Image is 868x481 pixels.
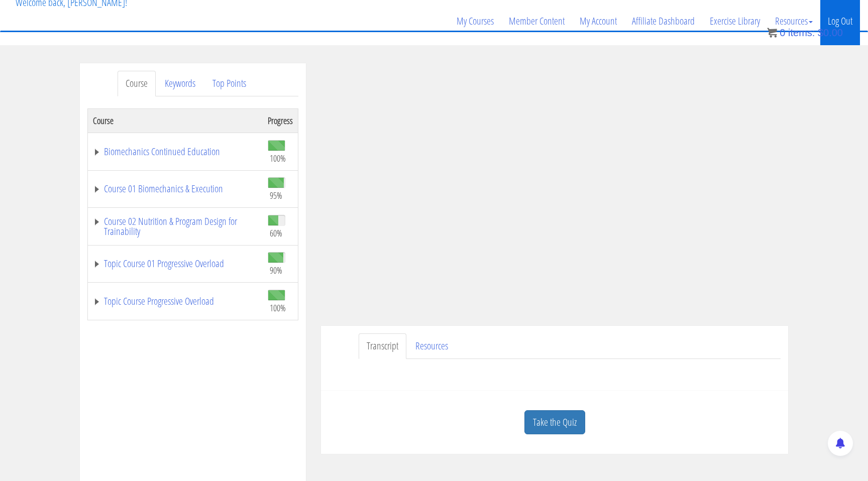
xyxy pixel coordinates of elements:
[270,265,282,276] span: 90%
[270,302,286,313] span: 100%
[780,27,785,38] span: 0
[270,153,286,164] span: 100%
[270,190,282,201] span: 95%
[263,108,298,133] th: Progress
[93,216,258,236] a: Course 02 Nutrition & Program Design for Trainability
[767,27,843,38] a: 0 items: $0.00
[204,71,254,96] a: Top Points
[93,259,258,269] a: Topic Course 01 Progressive Overload
[524,410,585,435] a: Take the Quiz
[118,71,156,96] a: Course
[88,108,263,133] th: Course
[93,184,258,194] a: Course 01 Biomechanics & Execution
[788,27,815,38] span: items:
[93,296,258,306] a: Topic Course Progressive Overload
[93,147,258,157] a: Biomechanics Continued Education
[359,333,406,359] a: Transcript
[407,333,456,359] a: Resources
[270,227,282,238] span: 60%
[818,27,823,38] span: $
[767,28,777,38] img: icon11.png
[818,27,843,38] bdi: 0.00
[157,71,203,96] a: Keywords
